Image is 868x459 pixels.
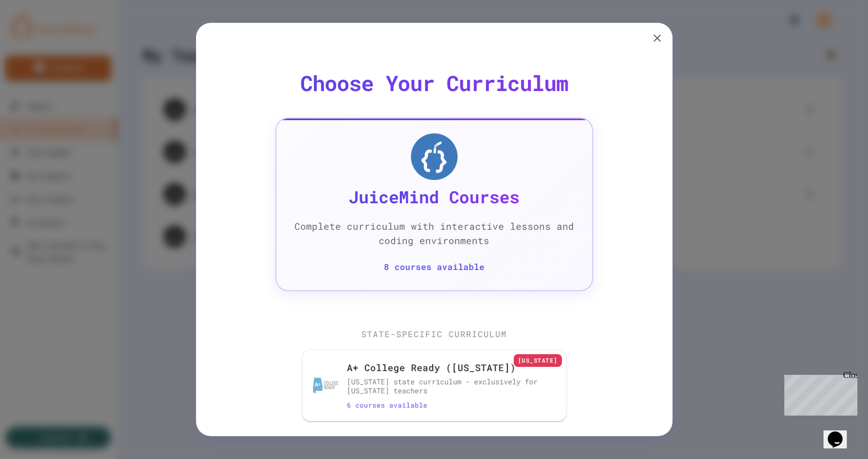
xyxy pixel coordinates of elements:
p: 8 courses available [384,260,485,273]
div: Chat with us now!Close [4,4,73,67]
h4: Choose Your Curriculum [218,70,651,96]
p: 6 courses available [347,400,556,410]
iframe: chat widget [824,417,857,448]
iframe: chat widget [780,371,857,416]
h6: State-Specific Curriculum [302,327,567,341]
h6: A+ College Ready ([US_STATE]) [347,361,556,375]
img: A+ College Ready [313,373,338,398]
h4: JuiceMind Courses [348,186,520,208]
p: [US_STATE] state curriculum - exclusively for [US_STATE] teachers [347,377,556,396]
p: Complete curriculum with interactive lessons and coding environments [293,220,575,248]
div: [US_STATE] [514,354,562,367]
img: JuiceMind [409,131,459,182]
